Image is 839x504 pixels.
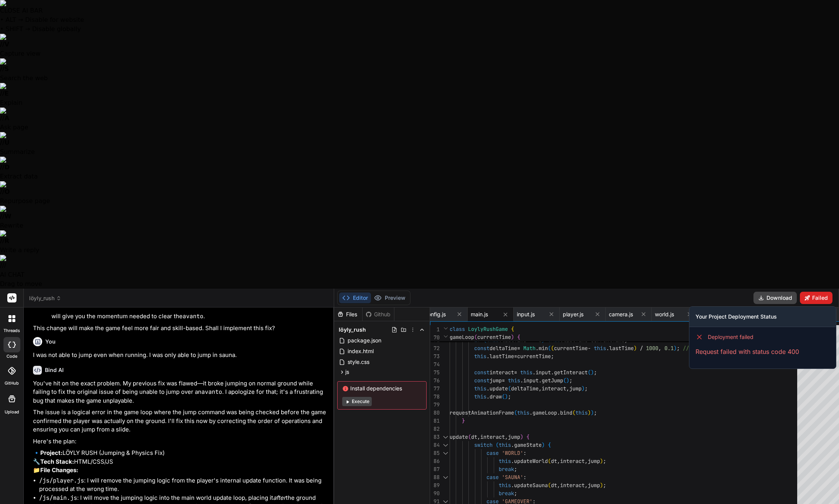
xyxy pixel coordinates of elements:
[508,385,511,392] span: (
[5,380,19,387] label: GitHub
[551,353,554,360] span: ;
[477,334,511,340] span: currentTime
[569,377,572,384] span: ;
[520,369,532,376] span: this
[430,326,440,334] span: 1
[430,401,440,409] div: 79
[3,327,20,334] label: threads
[440,441,450,449] div: Click to collapse the range.
[708,333,753,341] span: Deployment failed
[634,345,637,352] span: )
[588,369,591,376] span: (
[430,409,440,417] div: 80
[486,393,490,400] span: .
[542,377,563,384] span: getJump
[183,312,203,320] code: avanto
[514,369,517,376] span: =
[33,379,326,405] p: You've hit on the exact problem. My previous fix was flawed—it broke jumping on normal ground whi...
[486,353,490,360] span: .
[430,417,440,425] div: 81
[511,482,514,489] span: .
[430,334,440,342] span: 70
[554,345,588,352] span: currentTime
[347,336,382,345] span: package.json
[591,409,594,416] span: )
[440,449,450,457] div: Click to collapse the range.
[490,385,508,392] span: update
[474,345,490,352] span: const
[600,458,603,464] span: )
[477,433,480,440] span: ,
[588,458,600,464] span: jump
[563,311,584,318] span: player.js
[753,292,797,304] button: Download
[486,449,499,456] span: case
[517,334,520,340] span: {
[273,494,286,501] em: after
[585,385,588,392] span: ;
[514,458,548,464] span: updateWorld
[557,458,560,464] span: ,
[486,385,490,392] span: .
[520,433,523,440] span: )
[520,377,523,384] span: .
[468,433,471,440] span: (
[585,482,588,489] span: ,
[471,311,488,318] span: main.js
[557,409,560,416] span: .
[609,345,634,352] span: lastTime
[508,433,520,440] span: jump
[511,334,514,340] span: )
[440,473,450,481] div: Click to collapse the range.
[430,449,440,457] div: 85
[345,368,349,376] span: js
[502,393,505,400] span: (
[347,357,370,367] span: style.css
[40,449,63,456] strong: Project:
[603,482,606,489] span: ;
[430,368,440,377] div: 75
[542,441,545,448] span: )
[517,409,529,416] span: this
[523,449,526,456] span: :
[342,385,422,392] span: Install dependencies
[474,393,486,400] span: this
[201,388,222,396] code: avanto
[474,369,490,376] span: const
[33,437,326,446] p: Here's the plan:
[600,482,603,489] span: )
[514,466,517,473] span: ;
[594,409,597,416] span: ;
[499,441,511,448] span: this
[363,311,394,318] div: Github
[490,377,502,384] span: jump
[505,433,508,440] span: ,
[517,353,551,360] span: currentTime
[575,409,588,416] span: this
[588,482,600,489] span: jump
[683,345,726,352] span: // Clamp delta
[40,466,78,474] strong: File Changes:
[539,377,542,384] span: .
[33,449,326,475] p: 🔹 LÖYLY RUSH (Jumping & Physics Fix) 🔧 HTML/CSS/JS 📁
[677,345,680,352] span: ;
[609,311,633,318] span: camera.js
[490,345,517,352] span: deltaTime
[39,494,77,502] code: /js/main.js
[450,409,514,416] span: requestAnimationFrame
[511,441,514,448] span: .
[430,344,440,352] div: 72
[560,458,585,464] span: interact
[514,490,517,497] span: ;
[490,369,514,376] span: interact
[342,397,372,406] button: Execute
[33,351,326,360] p: I was not able to jump even when running. I was only able to jump in sauna.
[514,409,517,416] span: (
[347,347,374,356] span: index.html
[523,345,536,352] span: Math
[486,474,499,481] span: case
[45,366,64,374] h6: Bind AI
[514,482,548,489] span: updateSauna
[551,345,554,352] span: (
[430,441,440,449] div: 84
